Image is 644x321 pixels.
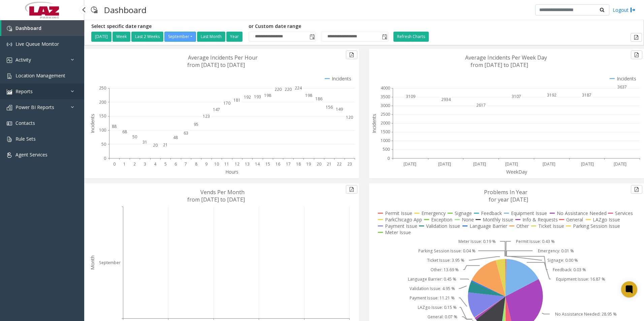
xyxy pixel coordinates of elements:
[91,32,111,42] button: [DATE]
[516,239,555,244] text: Permit Issue: 0.43 %
[142,139,147,145] text: 31
[381,138,390,143] text: 1000
[617,84,627,90] text: 3637
[249,24,388,29] h5: or Custom date range
[15,104,54,110] span: Power BI Reports
[223,100,230,106] text: 170
[15,72,65,79] span: Location Management
[430,267,459,273] text: Other: 13.69 %
[264,93,271,98] text: 198
[631,185,642,194] button: Export to pdf
[89,114,96,133] text: Incidents
[555,311,617,317] text: No Assistance Needed: 28.95 %
[306,161,311,167] text: 19
[383,146,390,152] text: 500
[188,54,258,61] text: Average Incidents Per Hour
[381,94,390,100] text: 3500
[233,97,240,103] text: 181
[89,255,96,270] text: Month
[427,314,457,320] text: General: 0.07 %
[346,185,357,194] button: Export to pdf
[91,2,97,18] img: pageIcon
[163,142,168,148] text: 21
[99,113,106,119] text: 150
[254,94,261,100] text: 193
[404,161,416,167] text: [DATE]
[613,6,636,13] a: Logout
[225,169,238,175] text: Hours
[556,276,605,282] text: Equipment Issue: 16.87 %
[7,105,12,110] img: 'icon'
[406,94,415,99] text: 3109
[381,32,388,41] span: Toggle popup
[347,161,352,167] text: 23
[473,161,486,167] text: [DATE]
[276,161,280,167] text: 16
[187,61,245,69] text: from [DATE] to [DATE]
[1,20,84,36] a: Dashboard
[133,161,136,167] text: 2
[471,61,528,69] text: from [DATE] to [DATE]
[245,161,250,167] text: 13
[7,26,12,31] img: 'icon'
[408,276,456,282] text: Language Barrier: 0.45 %
[265,161,270,167] text: 15
[553,267,586,273] text: Feedback: 0.03 %
[387,155,390,161] text: 0
[295,85,302,91] text: 224
[315,96,322,102] text: 186
[144,161,146,167] text: 3
[7,152,12,158] img: 'icon'
[381,129,390,135] text: 1500
[194,121,198,127] text: 95
[7,73,12,79] img: 'icon'
[112,123,117,129] text: 88
[484,188,527,196] text: Problems In Year
[381,120,390,126] text: 2000
[226,32,243,42] button: Year
[15,41,59,47] span: Live Queue Monitor
[113,161,116,167] text: 0
[427,257,464,263] text: Ticket Issue: 3.95 %
[205,161,207,167] text: 9
[547,92,556,98] text: 3192
[7,42,12,47] img: 'icon'
[538,248,574,254] text: Emergency: 0.01 %
[132,134,137,140] text: 50
[153,142,158,148] text: 20
[123,161,126,167] text: 1
[99,260,121,265] text: September
[547,257,578,263] text: Signage: 0.00 %
[213,107,220,112] text: 147
[224,161,229,167] text: 11
[15,25,41,31] span: Dashboard
[410,286,455,291] text: Validation Issue: 4.95 %
[614,161,626,167] text: [DATE]
[418,248,476,254] text: Parking Session Issue: 0.04 %
[101,2,150,18] h3: Dashboard
[104,155,106,161] text: 0
[512,94,521,99] text: 3107
[99,127,106,133] text: 100
[15,88,33,95] span: Reports
[465,54,547,61] text: Average Incidents Per Week Day
[410,295,455,301] text: Payment Issue: 11.21 %
[418,305,457,310] text: LAZgo Issue: 0.15 %
[200,188,245,196] text: Vends Per Month
[285,86,292,92] text: 220
[15,120,35,126] span: Contacts
[336,106,343,112] text: 149
[582,92,591,98] text: 3187
[7,89,12,95] img: 'icon'
[235,161,239,167] text: 12
[101,141,106,147] text: 50
[187,196,245,203] text: from [DATE] to [DATE]
[173,135,178,140] text: 48
[441,97,451,102] text: 2934
[346,114,353,120] text: 120
[630,6,636,13] img: logout
[381,103,390,108] text: 3000
[185,161,187,167] text: 7
[631,33,642,42] button: Export to pdf
[203,113,210,119] text: 123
